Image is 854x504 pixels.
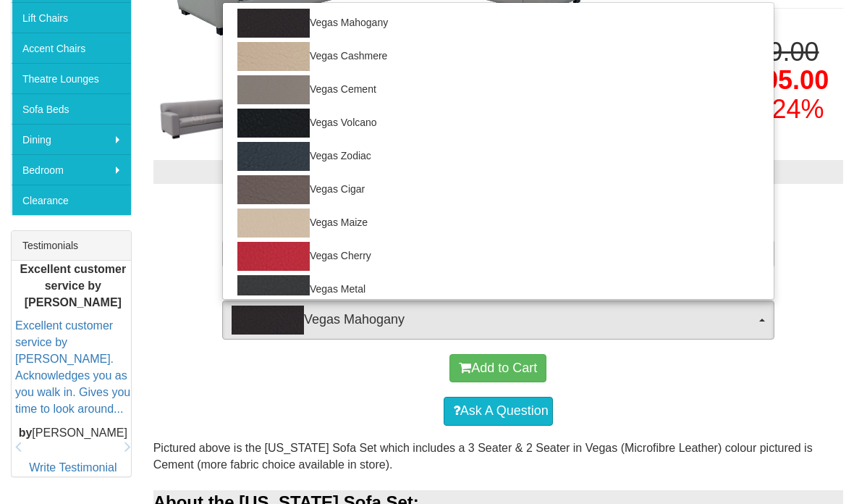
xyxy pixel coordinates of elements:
img: Vegas Maize [237,209,310,238]
img: Vegas Zodiac [237,142,310,171]
img: Vegas Cherry [237,242,310,271]
a: Vegas Mahogany [223,7,774,40]
img: Vegas Cashmere [237,42,310,71]
img: Vegas Mahogany [237,9,310,38]
a: Vegas Cherry [223,240,774,273]
img: Vegas Cement [237,75,310,104]
img: Vegas Metal [237,275,310,304]
a: Vegas Cashmere [223,40,774,73]
a: Vegas Maize [223,206,774,240]
a: Vegas Cigar [223,173,774,206]
a: Vegas Cement [223,73,774,106]
a: Vegas Metal [223,273,774,306]
a: Vegas Volcano [223,106,774,140]
a: Vegas Zodiac [223,140,774,173]
img: Vegas Volcano [237,109,310,138]
img: Vegas Cigar [237,175,310,204]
